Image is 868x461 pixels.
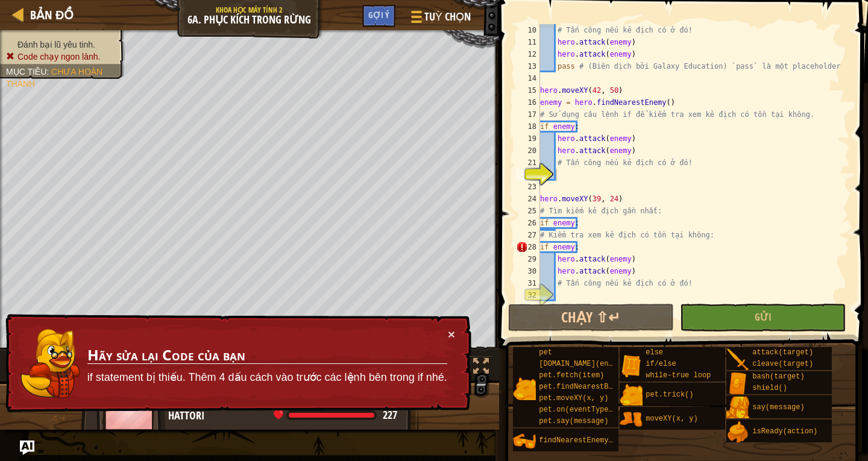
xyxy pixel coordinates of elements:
div: 32 [516,289,540,301]
div: 23 [516,181,540,193]
span: isReady(action) [752,427,817,436]
span: pet.fetch(item) [539,371,604,380]
span: if/else [646,360,676,368]
div: 16 [516,96,540,108]
button: × [448,328,455,340]
button: Tuỳ chọn [401,5,478,33]
span: findNearestEnemy() [539,436,617,445]
button: Gửi [680,304,846,331]
span: say(message) [752,403,804,412]
div: 19 [516,133,540,145]
span: cleave(target) [752,360,813,368]
div: 11 [516,36,540,48]
div: 13 [516,60,540,72]
span: 227 [383,407,397,422]
div: 21 [516,157,540,169]
span: Đánh bại lũ yêu tinh. [17,40,95,49]
div: 24 [516,193,540,205]
div: 15 [516,84,540,96]
img: portrait.png [620,408,643,431]
button: Chạy ⇧↵ [508,304,674,331]
span: while-true loop [646,371,711,380]
span: [DOMAIN_NAME](enemy) [539,360,626,368]
li: Code chạy ngon lành. [6,51,116,63]
div: 31 [516,277,540,289]
div: 17 [516,108,540,121]
img: portrait.png [726,397,749,419]
span: pet.trick() [646,390,693,399]
span: pet.moveXY(x, y) [539,394,608,403]
div: 22 [516,169,540,181]
span: pet [539,348,552,357]
span: Chưa hoàn thành [6,67,102,89]
p: if statement bị thiếu. Thêm 4 dấu cách vào trước các lệnh bên trong if nhé. [87,370,447,386]
div: health: 227 / 227 [274,410,397,421]
div: 30 [516,265,540,277]
img: portrait.png [620,384,643,407]
div: 27 [516,229,540,241]
span: : [46,67,51,77]
span: shield() [752,384,787,392]
span: Bản đồ [30,7,74,23]
img: portrait.png [726,372,749,395]
div: 26 [516,217,540,229]
span: Gợi ý [368,9,389,20]
div: Hattori [168,408,406,424]
span: attack(target) [752,348,813,357]
div: 18 [516,121,540,133]
span: else [646,348,663,357]
div: 28 [516,241,540,253]
div: 29 [516,253,540,265]
img: duck_hushbaum.png [20,328,80,399]
span: Gửi [755,310,772,324]
img: portrait.png [513,377,536,400]
span: Code chạy ngon lành. [17,52,100,61]
button: Ask AI [20,441,34,455]
div: 10 [516,24,540,36]
img: portrait.png [620,354,643,377]
span: Tuỳ chọn [424,9,471,25]
span: bash(target) [752,372,804,381]
span: pet.say(message) [539,417,608,425]
div: 20 [516,145,540,157]
h3: Hãy sửa lại Code của bạn [87,347,447,364]
li: Đánh bại lũ yêu tinh. [6,39,116,51]
span: pet.findNearestByType(type) [539,383,656,391]
button: Bật tắt chế độ toàn màn hình [469,356,493,380]
span: Mục tiêu [6,67,46,77]
img: portrait.png [513,430,536,453]
div: 12 [516,48,540,60]
span: pet.on(eventType, handler) [539,406,652,414]
span: moveXY(x, y) [646,415,697,423]
a: Bản đồ [24,7,74,23]
div: 14 [516,72,540,84]
img: portrait.png [726,421,749,444]
img: portrait.png [726,348,749,371]
div: 25 [516,205,540,217]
